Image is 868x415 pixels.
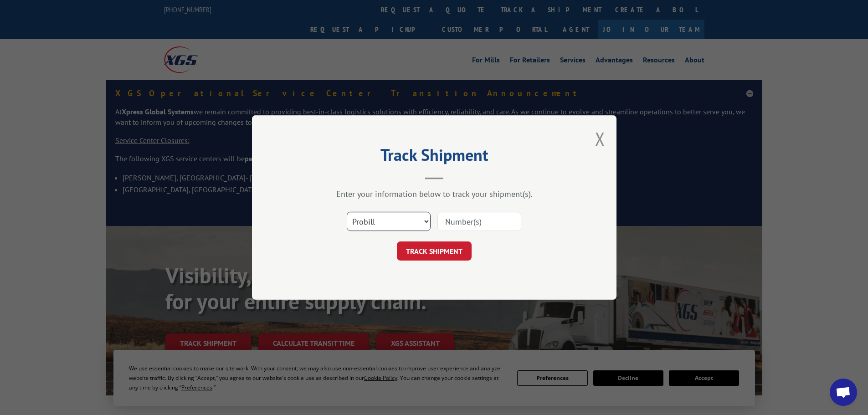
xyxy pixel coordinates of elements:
[397,241,472,261] button: TRACK SHIPMENT
[437,212,521,231] input: Number(s)
[830,379,857,406] a: Open chat
[595,127,605,151] button: Close modal
[298,149,571,166] h2: Track Shipment
[298,189,571,199] div: Enter your information below to track your shipment(s).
